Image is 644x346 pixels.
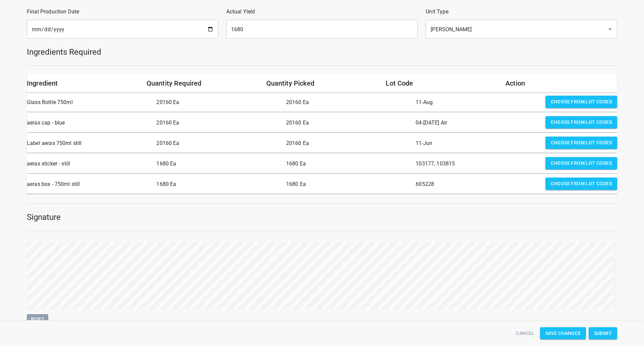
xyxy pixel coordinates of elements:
span: Cancel [516,329,534,338]
button: Cancel [513,327,537,340]
h6: Action [505,78,617,89]
p: Final Production Date [27,8,218,16]
button: Choose from lot codes [545,116,617,129]
span: Submit [594,329,612,338]
p: 1680 Ea [286,178,410,191]
span: Choose from lot codes [551,118,612,127]
span: Choose from lot codes [551,98,612,106]
p: Glass Bottle 750ml [27,96,151,109]
p: aeras sticker - still [27,157,151,170]
p: 605228 [416,178,540,191]
span: Choose from lot codes [551,159,612,167]
h6: Ingredient [27,78,139,89]
p: aeras cap - blue [27,116,151,130]
p: Label aeras 750ml still [27,137,151,150]
p: Actual Yield [226,8,418,16]
h6: Lot Code [386,78,497,89]
p: 11-Aug [416,96,540,109]
p: 1680 Ea [156,157,280,170]
button: Choose from lot codes [545,96,617,108]
button: Reset [27,314,48,325]
p: 20160 Ea [286,116,410,130]
span: Choose from lot codes [551,139,612,147]
h5: Ingredients Required [27,47,617,57]
button: Submit [589,327,617,340]
h6: Quantity Required [147,78,258,89]
h6: Quantity Picked [266,78,378,89]
button: Open [605,24,615,34]
button: Choose from lot codes [545,137,617,149]
p: 1680 Ea [286,157,410,170]
p: 11-Jun [416,137,540,150]
p: 20160 Ea [286,96,410,109]
p: 20160 Ea [156,116,280,130]
p: 1680 Ea [156,178,280,191]
p: 20160 Ea [156,96,280,109]
p: aeras box - 750ml still [27,178,151,191]
h5: Signature [27,212,617,223]
p: 04-[DATE] Air [416,116,540,130]
button: Save Changes [540,327,586,340]
p: 20160 Ea [156,137,280,150]
p: 20160 Ea [286,137,410,150]
p: 103177, 103815 [416,157,540,170]
button: Choose from lot codes [545,178,617,190]
button: Choose from lot codes [545,157,617,169]
span: Choose from lot codes [551,180,612,188]
p: Unit Type [426,8,617,16]
span: Save Changes [545,329,581,338]
span: Reset [30,315,45,323]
